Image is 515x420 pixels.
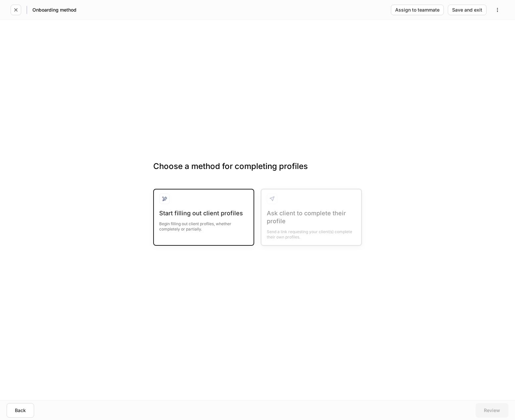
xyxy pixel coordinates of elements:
[32,7,76,13] h5: Onboarding method
[159,209,248,217] div: Start filling out client profiles
[7,403,34,418] button: Back
[159,217,248,232] div: Begin filling out client profiles, whether completely or partially.
[391,5,444,15] button: Assign to teammate
[395,8,440,12] div: Assign to teammate
[448,5,487,15] button: Save and exit
[452,8,482,12] div: Save and exit
[15,408,26,413] div: Back
[153,161,362,182] h3: Choose a method for completing profiles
